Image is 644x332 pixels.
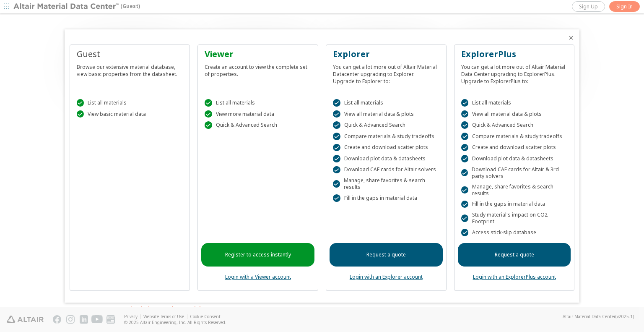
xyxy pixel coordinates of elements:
div:  [333,155,340,162]
div: Create and download scatter plots [461,144,568,152]
div:  [205,99,212,107]
div:  [333,166,340,174]
div:  [333,99,340,107]
div:  [461,133,469,140]
a: Login with an Explorer account [350,273,423,280]
a: Register to access instantly [201,243,314,267]
div: Download CAE cards for Altair solvers [333,166,439,174]
div:  [461,121,469,129]
div: Quick & Advanced Search [333,121,439,129]
div: Manage, share favorites & search results [461,183,568,197]
div:  [333,144,340,152]
div: Viewer [205,48,311,60]
div:  [333,121,340,129]
a: Login with an ExplorerPlus account [473,273,556,280]
div:  [461,201,469,208]
div:  [205,110,212,118]
div:  [461,155,469,162]
div:  [205,121,212,129]
div:  [461,229,469,236]
div: Quick & Advanced Search [461,121,568,129]
div: Download plot data & datasheets [333,155,439,162]
div: Access stick-slip database [461,229,568,236]
div: Download plot data & datasheets [461,155,568,162]
div: Create an account to view the complete set of properties. [205,60,311,78]
div:  [77,110,84,118]
div:  [333,194,340,202]
div:  [461,110,469,118]
button: Close [568,34,574,41]
div: Compare materials & study tradeoffs [461,133,568,140]
div:  [461,169,468,177]
div: View all material data & plots [461,110,568,118]
div: View all material data & plots [333,110,439,118]
div: Manage, share favorites & search results [333,177,439,191]
div: ExplorerPlus [461,48,568,60]
div: List all materials [461,99,568,107]
div:  [77,99,84,107]
div:  [333,110,340,118]
div: You can get a lot more out of Altair Material Datacenter upgrading to Explorer. Upgrade to Explor... [333,60,439,85]
div: Explorer [333,48,439,60]
a: Request a quote [330,243,443,267]
div: You can get a lot more out of Altair Material Data Center upgrading to ExplorerPlus. Upgrade to E... [461,60,568,85]
a: Login with a Viewer account [225,273,291,280]
div: Study material's impact on CO2 Footprint [461,212,568,225]
div:  [333,180,340,188]
div: Guest [77,48,183,60]
div:  [461,99,469,107]
div: Fill in the gaps in material data [461,201,568,208]
div: List all materials [205,99,311,107]
div: Download CAE cards for Altair & 3rd party solvers [461,166,568,180]
div:  [461,214,468,222]
div: List all materials [77,99,183,107]
div:  [461,186,468,194]
div: Create and download scatter plots [333,144,439,152]
a: Request a quote [458,243,571,267]
div: List all materials [333,99,439,107]
div: Browse our extensive material database, view basic properties from the datasheet. [77,60,183,78]
div: View basic material data [77,110,183,118]
div: Quick & Advanced Search [205,121,311,129]
div:  [461,144,469,152]
div: Fill in the gaps in material data [333,194,439,202]
div: View more material data [205,110,311,118]
div: Compare materials & study tradeoffs [333,133,439,140]
div:  [333,133,340,140]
